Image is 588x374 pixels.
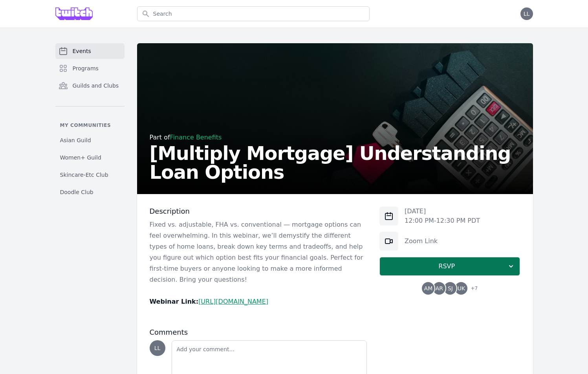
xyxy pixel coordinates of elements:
[55,168,125,182] a: Skincare-Etc Club
[405,207,480,216] p: [DATE]
[60,171,108,179] span: Skincare-Etc Club
[150,144,520,181] h2: [Multiply Mortgage] Understanding Loan Options
[55,7,93,20] img: Grove
[73,64,99,72] span: Programs
[60,188,93,196] span: Doodle Club
[458,286,465,291] span: UK
[436,286,443,291] span: AR
[150,207,367,216] h3: Description
[405,216,480,225] p: 12:00 PM - 12:30 PM PDT
[386,262,507,271] span: RSVP
[73,82,119,90] span: Guilds and Clubs
[150,219,367,285] p: Fixed vs. adjustable, FHA vs. conventional — mortgage options can feel overwhelming. In this webi...
[55,78,125,93] a: Guilds and Clubs
[170,134,222,141] a: Finance Benefits
[55,122,125,128] p: My communities
[55,43,125,59] a: Events
[520,7,533,20] button: LL
[73,47,91,55] span: Events
[55,185,125,199] a: Doodle Club
[424,286,433,291] span: AM
[379,257,520,276] button: RSVP
[60,154,101,161] span: Women+ Guild
[55,150,125,165] a: Women+ Guild
[55,43,125,199] nav: Sidebar
[60,136,91,144] span: Asian Guild
[150,133,520,142] div: Part of
[150,328,367,337] h3: Comments
[55,60,125,76] a: Programs
[524,11,530,16] span: LL
[154,345,161,351] span: LL
[466,284,478,295] span: + 7
[405,237,438,245] a: Zoom Link
[137,6,370,21] input: Search
[55,133,125,147] a: Asian Guild
[198,298,268,305] a: [URL][DOMAIN_NAME]
[150,298,199,305] strong: Webinar Link:
[448,286,453,291] span: SJ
